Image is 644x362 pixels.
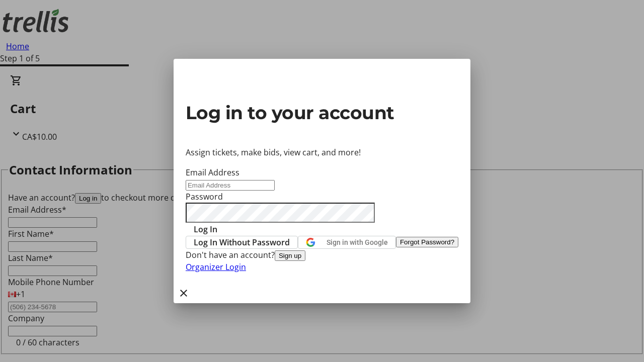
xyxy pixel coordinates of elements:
[174,283,194,303] button: Close
[186,249,458,261] div: Don't have an account?
[194,236,290,248] span: Log In Without Password
[186,99,458,126] h2: Log in to your account
[275,250,305,261] button: Sign up
[194,223,217,235] span: Log In
[396,237,458,247] button: Forgot Password?
[186,180,275,191] input: Email Address
[186,223,225,235] button: Log In
[186,261,246,273] a: Organizer Login
[186,191,223,202] label: Password
[327,238,388,246] span: Sign in with Google
[186,146,458,158] p: Assign tickets, make bids, view cart, and more!
[186,167,239,178] label: Email Address
[298,236,396,249] button: Sign in with Google
[186,236,298,249] button: Log In Without Password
